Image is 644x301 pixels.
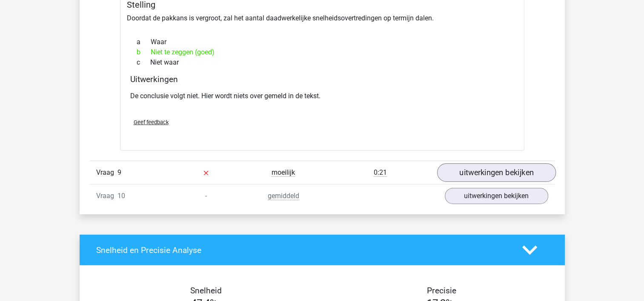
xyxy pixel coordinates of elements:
[96,286,316,295] h4: Snelheid
[117,168,121,176] span: 9
[445,188,548,204] a: uitwerkingen bekijken
[268,192,299,200] span: gemiddeld
[137,47,151,57] span: b
[96,191,117,201] span: Vraag
[332,286,552,295] h4: Precisie
[137,57,150,68] span: c
[130,57,514,68] div: Niet waar
[134,119,169,125] span: Geef feedback
[437,163,555,182] a: uitwerkingen bekijken
[130,37,514,47] div: Waar
[130,91,514,101] p: De conclusie volgt niet. Hier wordt niets over gemeld in de tekst.
[137,37,151,47] span: a
[117,192,125,200] span: 10
[130,47,514,57] div: Niet te zeggen (goed)
[374,168,387,177] span: 0:21
[96,245,509,255] h4: Snelheid en Precisie Analyse
[130,74,514,84] h4: Uitwerkingen
[272,168,295,177] span: moeilijk
[96,168,117,178] span: Vraag
[167,191,245,201] div: -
